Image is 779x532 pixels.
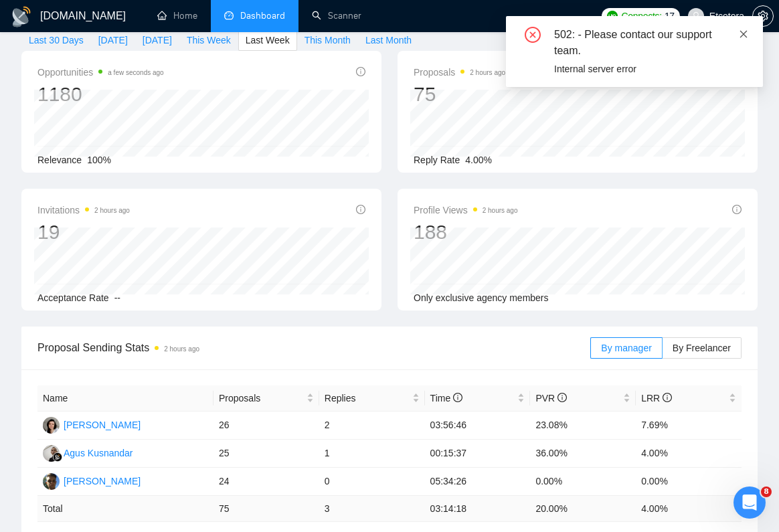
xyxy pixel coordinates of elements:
span: This Week [187,33,231,48]
span: Last Week [246,33,290,48]
div: Agus Kusnandar [64,446,133,460]
button: [DATE] [135,29,179,51]
button: This Month [297,29,358,51]
td: 0.00% [636,468,742,496]
time: 2 hours ago [164,345,199,353]
span: 17 [665,9,675,23]
img: TT [43,417,60,434]
span: Reply Rate [414,155,460,165]
img: AP [43,473,60,490]
span: info-circle [356,67,365,76]
td: 3 [319,496,425,522]
img: logo [11,6,32,27]
a: searchScanner [312,10,361,21]
td: 75 [213,496,319,522]
span: Opportunities [37,64,164,80]
th: Replies [319,385,425,412]
td: Total [37,496,213,522]
span: [DATE] [98,33,128,48]
span: LRR [641,393,672,404]
td: 03:14:18 [425,496,531,522]
a: TT[PERSON_NAME] [43,419,141,430]
div: 188 [414,219,518,245]
button: setting [752,5,774,27]
td: 0.00% [530,468,636,496]
td: 4.00% [636,440,742,468]
img: gigradar-bm.png [53,452,62,462]
span: Last Month [365,33,412,48]
span: Time [430,393,462,404]
td: 03:56:46 [425,412,531,440]
td: 1 [319,440,425,468]
span: user [691,11,701,21]
span: info-circle [557,393,567,402]
iframe: Intercom live chat [733,486,766,519]
time: a few seconds ago [108,69,163,76]
span: Proposals [414,64,505,80]
a: homeHome [157,10,197,21]
span: By manager [601,343,651,353]
span: Connects: [622,9,662,23]
span: close-circle [525,27,541,43]
button: Last Month [358,29,419,51]
td: 00:15:37 [425,440,531,468]
span: This Month [305,33,351,48]
span: dashboard [224,11,234,20]
span: Proposal Sending Stats [37,339,590,356]
span: Last 30 Days [29,33,84,48]
button: Last 30 Days [21,29,91,51]
time: 2 hours ago [94,207,130,214]
div: [PERSON_NAME] [64,418,141,432]
span: Acceptance Rate [37,292,109,303]
img: AK [43,445,60,462]
a: AKAgus Kusnandar [43,447,133,458]
span: setting [753,11,773,21]
span: 8 [761,486,772,497]
span: By Freelancer [673,343,731,353]
span: PVR [535,393,567,404]
div: 1180 [37,82,164,107]
td: 2 [319,412,425,440]
th: Proposals [213,385,319,412]
td: 20.00 % [530,496,636,522]
span: [DATE] [143,33,172,48]
span: -- [114,292,120,303]
span: info-circle [453,393,462,402]
span: info-circle [732,205,742,214]
span: Profile Views [414,202,518,218]
th: Name [37,385,213,412]
div: 75 [414,82,505,107]
span: info-circle [663,393,672,402]
div: 502: - Please contact our support team. [554,27,747,59]
button: [DATE] [91,29,135,51]
div: Internal server error [554,62,747,76]
td: 0 [319,468,425,496]
td: 24 [213,468,319,496]
a: setting [752,11,774,21]
span: Replies [325,391,410,406]
img: upwork-logo.png [607,11,618,21]
span: 100% [87,155,111,165]
span: close [739,29,748,39]
span: 4.00% [465,155,492,165]
span: Dashboard [240,10,285,21]
div: [PERSON_NAME] [64,474,141,489]
button: Last Week [238,29,297,51]
button: This Week [179,29,238,51]
div: 19 [37,219,130,245]
td: 25 [213,440,319,468]
span: Invitations [37,202,130,218]
td: 7.69% [636,412,742,440]
td: 05:34:26 [425,468,531,496]
span: Proposals [219,391,304,406]
td: 23.08% [530,412,636,440]
span: info-circle [356,205,365,214]
td: 4.00 % [636,496,742,522]
time: 2 hours ago [483,207,518,214]
span: Relevance [37,155,82,165]
span: Only exclusive agency members [414,292,549,303]
time: 2 hours ago [470,69,505,76]
td: 36.00% [530,440,636,468]
a: AP[PERSON_NAME] [43,475,141,486]
td: 26 [213,412,319,440]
